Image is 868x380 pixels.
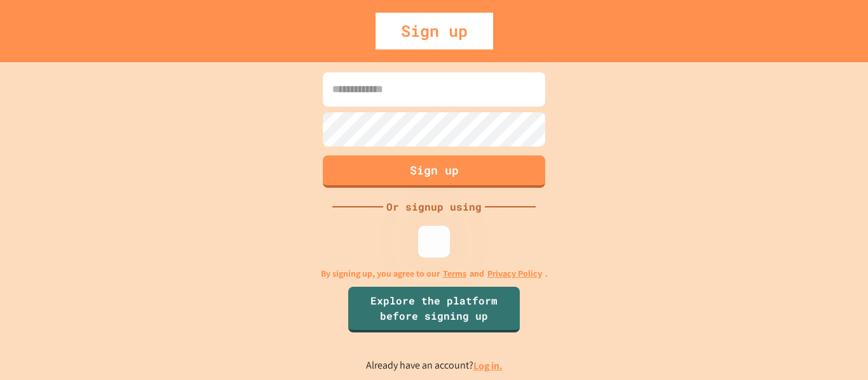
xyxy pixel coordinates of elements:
img: google-icon.svg [424,232,444,251]
a: Terms [443,267,466,280]
a: Privacy Policy [487,267,542,280]
button: Sign up [323,155,545,188]
a: Explore the platform before signing up [348,287,520,332]
p: Already have an account? [366,358,503,374]
p: By signing up, you agree to our and . [321,267,548,280]
a: Log in. [473,359,503,372]
iframe: chat widget [763,274,855,328]
iframe: chat widget [815,329,855,367]
div: Or signup using [383,199,485,214]
div: Sign up [376,13,493,49]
